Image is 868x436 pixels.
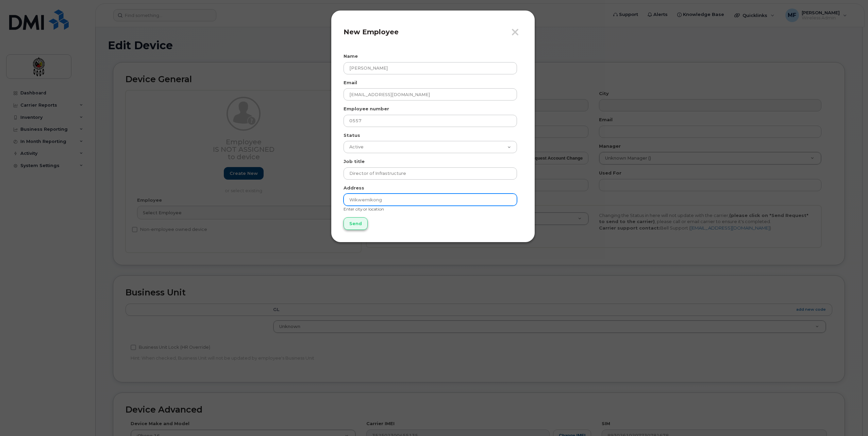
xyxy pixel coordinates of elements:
label: Status [344,132,360,139]
input: Send [344,217,368,230]
label: Job title [344,158,365,165]
h4: New Employee [344,28,522,36]
small: Enter city or location [344,206,384,212]
label: Employee number [344,106,389,112]
label: Email [344,79,357,86]
label: Address [344,185,364,191]
label: Name [344,53,358,59]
